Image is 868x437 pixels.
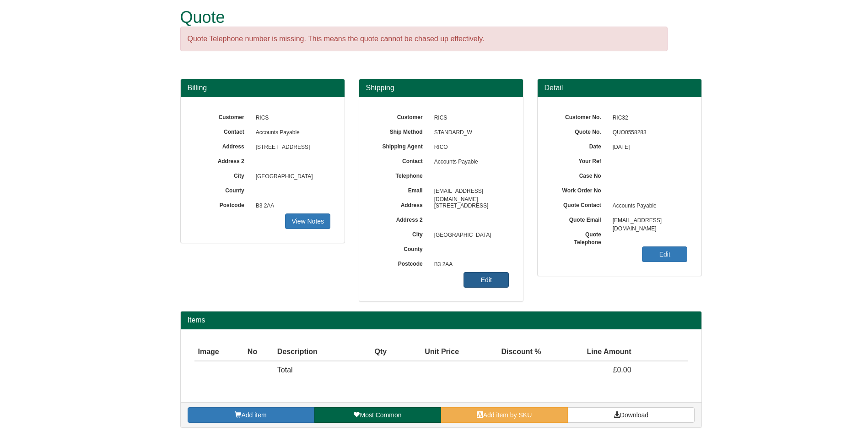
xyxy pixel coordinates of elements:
[274,361,356,379] td: Total
[545,84,695,92] h3: Detail
[373,140,430,151] label: Shipping Agent
[613,366,631,374] span: £0.00
[373,199,430,209] label: Address
[373,155,430,165] label: Contact
[551,126,608,136] label: Quote No.
[373,213,430,224] label: Address 2
[251,111,331,126] span: RICS
[360,411,401,419] span: Most Common
[285,213,330,229] a: View Notes
[430,184,509,199] span: [EMAIL_ADDRESS][DOMAIN_NAME]
[430,140,509,155] span: RICO
[373,111,430,121] label: Customer
[366,84,516,92] h3: Shipping
[188,84,338,92] h3: Billing
[251,126,331,140] span: Accounts Payable
[483,411,532,419] span: Add item by SKU
[464,272,509,288] a: Edit
[373,169,430,180] label: Telephone
[194,343,244,361] th: Image
[251,140,331,155] span: [STREET_ADDRESS]
[194,199,251,209] label: Postcode
[608,213,688,228] span: [EMAIL_ADDRESS][DOMAIN_NAME]
[373,184,430,195] label: Email
[608,126,688,140] span: QUO0558283
[251,199,331,213] span: B3 2AA
[180,8,668,27] h1: Quote
[608,140,688,155] span: [DATE]
[430,199,509,213] span: [STREET_ADDRESS]
[551,111,608,121] label: Customer No.
[568,407,695,423] a: Download
[551,169,608,180] label: Case No
[356,343,390,361] th: Qty
[551,140,608,151] label: Date
[551,199,608,209] label: Quote Contact
[241,411,266,419] span: Add item
[620,411,648,419] span: Download
[551,184,608,195] label: Work Order No
[430,111,509,126] span: RICS
[194,169,251,180] label: City
[373,257,430,268] label: Postcode
[194,140,251,151] label: Address
[608,199,688,213] span: Accounts Payable
[430,126,509,140] span: STANDARD_W
[608,111,688,126] span: RIC32
[188,316,695,324] h2: Items
[244,343,274,361] th: No
[642,246,687,262] a: Edit
[545,343,635,361] th: Line Amount
[251,169,331,184] span: [GEOGRAPHIC_DATA]
[390,343,463,361] th: Unit Price
[194,155,251,165] label: Address 2
[551,155,608,165] label: Your Ref
[373,228,430,239] label: City
[180,27,668,52] div: Quote Telephone number is missing. This means the quote cannot be chased up effectively.
[551,213,608,224] label: Quote Email
[463,343,545,361] th: Discount %
[430,228,509,243] span: [GEOGRAPHIC_DATA]
[274,343,356,361] th: Description
[430,257,509,272] span: B3 2AA
[373,126,430,136] label: Ship Method
[194,111,251,121] label: Customer
[194,126,251,136] label: Contact
[194,184,251,195] label: County
[373,243,430,253] label: County
[551,228,608,246] label: Quote Telephone
[430,155,509,169] span: Accounts Payable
